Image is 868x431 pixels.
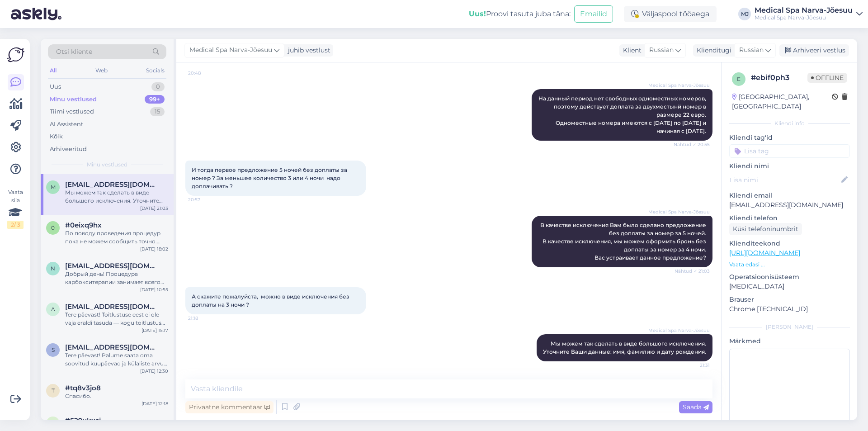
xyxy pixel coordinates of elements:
div: 2 / 3 [7,221,24,229]
span: А скажите пожалуйста, можно в виде исключения без доплаты на 3 ночи ? [192,293,351,308]
span: И тогда первое предложение 5 ночей без доплаты за номер ? За меньшее количество 3 или 4 ночи надо... [192,166,349,189]
div: Socials [144,65,166,76]
img: Askly Logo [7,46,24,63]
p: Kliendi email [729,191,850,200]
span: #tq8v3jo8 [65,384,101,392]
input: Lisa nimi [730,175,840,185]
p: Kliendi tag'id [729,133,850,142]
span: Medical Spa Narva-Jõesuu [648,327,710,334]
div: Uus [50,82,61,91]
span: Medical Spa Narva-Jõesuu [648,208,710,215]
div: [DATE] 10:55 [140,286,168,293]
p: Chrome [TECHNICAL_ID] [729,304,850,314]
div: Medical Spa Narva-Jõesuu [755,14,853,21]
span: На данный период нет свободных одноместных номеров, поэтому действует доплата за двухместынй номе... [538,95,708,134]
b: Uus! [469,9,486,18]
div: Tere päevast! Toitlustuse eest ei ole vaja eraldi tasuda — kogu toitlustus on juba retriidi hinna... [65,311,168,327]
p: Operatsioonisüsteem [729,272,850,282]
div: Tere päevast! Palume saata oma soovitud kuupäevad ja külaliste arvu e-posti aadressile [EMAIL_ADD... [65,351,168,368]
div: Web [94,65,109,76]
div: [GEOGRAPHIC_DATA], [GEOGRAPHIC_DATA] [732,92,832,111]
span: 21:18 [188,315,222,322]
span: Мы можем так сделать в виде большого исключения. Уточните Ваши данные: имя, фамилию и дату рождения. [543,340,706,355]
span: Otsi kliente [56,47,92,57]
div: Kliendi info [729,119,850,128]
div: Klient [619,46,642,55]
div: Minu vestlused [50,95,97,104]
div: Kõik [50,132,63,141]
span: n [51,265,55,272]
div: Спасибо. [65,392,168,400]
div: [DATE] 12:30 [140,368,168,374]
a: Medical Spa Narva-JõesuuMedical Spa Narva-Jõesuu [755,7,863,21]
button: Emailid [574,5,613,23]
div: Tiimi vestlused [50,107,94,116]
div: Klienditugi [693,46,731,55]
div: По поводу проведения процедур пока не можем сообщить точно. Возможно, в период праздничных дней г... [65,229,168,246]
div: [DATE] 15:17 [142,327,168,334]
p: Märkmed [729,336,850,346]
span: #529ukxsj [65,417,101,425]
span: natalja-filippova@bk.ru [65,262,159,270]
div: [DATE] 18:02 [140,246,168,252]
span: 21:31 [676,362,710,369]
div: [PERSON_NAME] [729,323,850,331]
span: s [52,346,55,353]
span: 5 [52,420,55,426]
span: a [51,306,55,313]
span: Minu vestlused [87,161,127,169]
span: airimyrk@gmail.com [65,303,159,311]
span: Nähtud ✓ 20:55 [674,141,710,148]
div: Privaatne kommentaar [185,401,274,413]
span: 0 [51,224,55,231]
div: Добрый день! Процедура карбокситерапии занимает всего около 10 минут. [65,270,168,286]
div: 15 [150,107,165,116]
div: [DATE] 12:18 [142,400,168,407]
p: Kliendi telefon [729,213,850,223]
p: [EMAIL_ADDRESS][DOMAIN_NAME] [729,200,850,210]
div: All [48,65,58,76]
div: Medical Spa Narva-Jõesuu [755,7,853,14]
span: В качестве исключения Вам было сделано предложение без доплаты за номер за 5 ночей. В качестве ис... [540,222,708,261]
a: [URL][DOMAIN_NAME] [729,249,800,257]
div: Väljaspool tööaega [624,6,717,22]
span: Medical Spa Narva-Jõesuu [648,82,710,89]
div: Arhiveeritud [50,145,87,154]
div: juhib vestlust [284,46,330,55]
span: Russian [739,45,764,55]
div: 0 [151,82,165,91]
div: Küsi telefoninumbrit [729,223,802,235]
span: Nähtud ✓ 21:03 [675,268,710,275]
p: Kliendi nimi [729,161,850,171]
div: Proovi tasuta juba täna: [469,9,571,19]
span: Offline [807,73,847,83]
p: [MEDICAL_DATA] [729,282,850,291]
div: Arhiveeri vestlus [779,44,849,57]
div: AI Assistent [50,120,83,129]
span: Medical Spa Narva-Jõesuu [189,45,272,55]
div: 99+ [145,95,165,104]
span: Russian [649,45,674,55]
p: Vaata edasi ... [729,260,850,269]
input: Lisa tag [729,144,850,158]
p: Klienditeekond [729,239,850,248]
span: t [52,387,55,394]
p: Brauser [729,295,850,304]
span: #0eixq9hx [65,221,102,229]
span: 20:57 [188,196,222,203]
span: m [51,184,56,190]
span: sabsuke@hotmail.com [65,343,159,351]
div: Мы можем так сделать в виде большого исключения. Уточните Ваши данные: имя, фамилию и дату рождения. [65,189,168,205]
span: e [737,76,741,82]
div: [DATE] 21:03 [140,205,168,212]
div: MJ [738,8,751,20]
span: 20:48 [188,70,222,76]
div: # ebif0ph3 [751,72,807,83]
div: Vaata siia [7,188,24,229]
span: Saada [683,403,709,411]
span: marina.001@mail.ru [65,180,159,189]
